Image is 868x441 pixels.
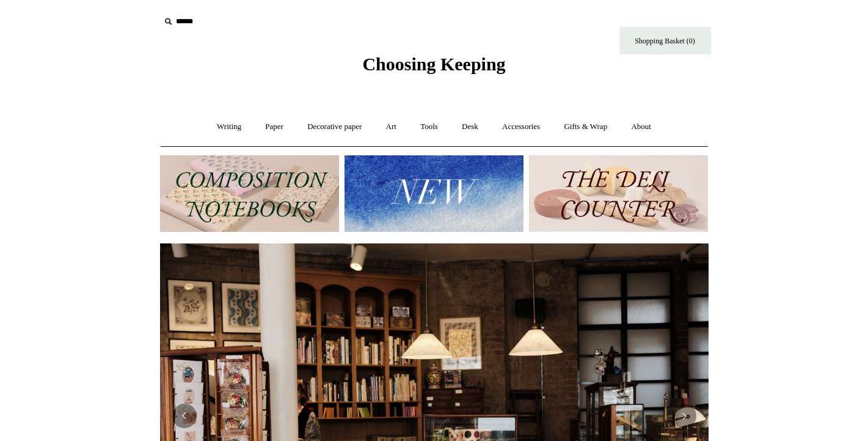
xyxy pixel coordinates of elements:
[375,111,407,143] a: Art
[672,404,696,428] button: Next
[362,54,505,74] span: Choosing Keeping
[206,111,252,143] a: Writing
[160,155,339,232] img: 202302 Composition ledgers.jpg__PID:69722ee6-fa44-49dd-a067-31375e5d54ec
[172,404,197,428] button: Previous
[451,111,489,143] a: Desk
[619,27,711,54] a: Shopping Basket (0)
[529,155,708,232] img: The Deli Counter
[553,111,618,143] a: Gifts & Wrap
[254,111,294,143] a: Paper
[491,111,551,143] a: Accessories
[409,111,449,143] a: Tools
[620,111,662,143] a: About
[362,64,505,72] a: Choosing Keeping
[296,111,373,143] a: Decorative paper
[345,155,523,232] img: New.jpg__PID:f73bdf93-380a-4a35-bcfe-7823039498e1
